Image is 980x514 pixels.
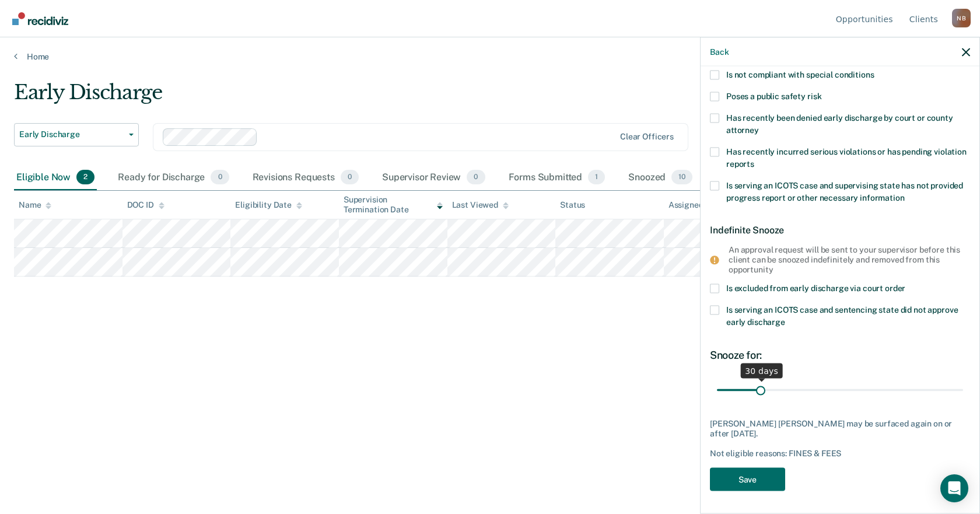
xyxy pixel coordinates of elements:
[952,9,971,27] div: N B
[710,467,785,491] button: Save
[940,474,968,502] div: Open Intercom Messenger
[19,130,124,139] span: Early Discharge
[710,348,970,361] div: Snooze for:
[211,170,229,185] span: 0
[250,165,361,191] div: Revisions Requests
[952,9,971,27] button: Profile dropdown button
[620,132,674,142] div: Clear officers
[380,165,488,191] div: Supervisor Review
[729,245,961,274] div: An approval request will be sent to your supervisor before this client can be snoozed indefinitel...
[344,195,443,215] div: Supervision Termination Date
[14,81,749,114] div: Early Discharge
[19,200,51,210] div: Name
[588,170,605,185] span: 1
[116,165,231,191] div: Ready for Discharge
[726,113,953,135] span: Has recently been denied early discharge by court or county attorney
[710,448,970,458] div: Not eligible reasons: FINES & FEES
[710,47,729,57] button: Back
[726,283,905,292] span: Is excluded from early discharge via court order
[740,363,783,379] div: 30 days
[560,200,585,210] div: Status
[726,92,821,101] span: Poses a public safety risk
[668,200,723,210] div: Assigned to
[710,215,970,245] div: Indefinite Snooze
[710,419,970,439] div: [PERSON_NAME] [PERSON_NAME] may be surfaced again on or after [DATE].
[341,170,359,185] span: 0
[235,200,302,210] div: Eligibility Date
[12,12,68,25] img: Recidiviz
[726,70,874,79] span: Is not compliant with special conditions
[671,170,692,185] span: 10
[726,305,958,326] span: Is serving an ICOTS case and sentencing state did not approve early discharge
[452,200,509,210] div: Last Viewed
[127,200,164,210] div: DOC ID
[76,170,94,185] span: 2
[506,165,608,191] div: Forms Submitted
[14,165,97,191] div: Eligible Now
[726,147,967,169] span: Has recently incurred serious violations or has pending violation reports
[14,51,966,62] a: Home
[726,181,963,202] span: Is serving an ICOTS case and supervising state has not provided progress report or other necessar...
[467,170,485,185] span: 0
[626,165,695,191] div: Snoozed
